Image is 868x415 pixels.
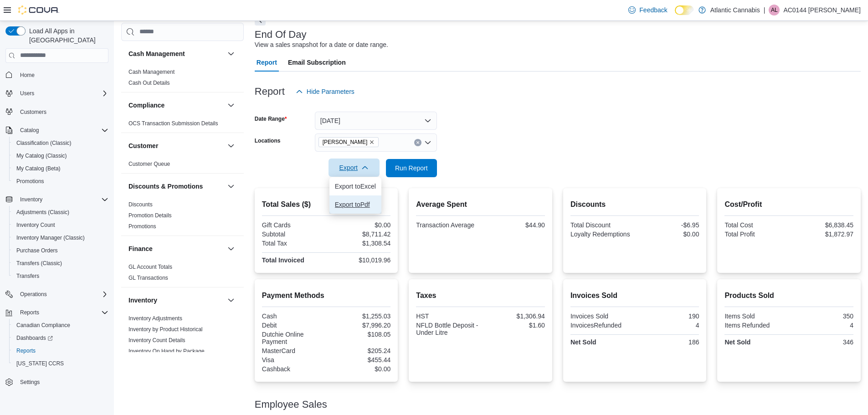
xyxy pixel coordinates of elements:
[675,5,694,15] input: Dark Mode
[416,322,478,336] div: NFLD Bottle Deposit - Under Litre
[791,221,853,229] div: $6,838.45
[13,163,64,174] a: My Catalog (Beta)
[262,240,324,247] div: Total Tax
[13,176,108,187] span: Promotions
[416,290,545,301] h2: Taxes
[226,140,236,151] button: Customer
[128,101,224,110] button: Compliance
[128,274,168,282] span: GL Transactions
[13,150,71,161] a: My Catalog (Classic)
[724,322,787,329] div: Items Refunded
[128,275,168,281] a: GL Transactions
[315,112,437,130] button: [DATE]
[262,256,304,264] strong: Total Invoiced
[9,257,112,270] button: Transfers (Classic)
[328,313,390,320] div: $1,255.03
[16,247,58,254] span: Purchase Orders
[13,333,56,343] a: Dashboards
[791,313,853,320] div: 350
[16,125,108,136] span: Catalog
[16,88,108,99] span: Users
[13,220,59,231] a: Inventory Count
[483,322,545,329] div: $1.60
[791,231,853,238] div: $1,872.97
[255,137,281,144] label: Locations
[128,326,203,333] a: Inventory by Product Historical
[128,348,205,355] span: Inventory On Hand by Package
[128,201,153,208] a: Discounts
[13,358,67,369] a: [US_STATE] CCRS
[13,138,75,149] a: Classification (Classic)
[328,322,390,329] div: $7,996.20
[128,244,153,253] h3: Finance
[255,399,327,410] h3: Employee Sales
[13,163,108,174] span: My Catalog (Beta)
[386,159,437,177] button: Run Report
[9,162,112,175] button: My Catalog (Beta)
[26,26,108,45] span: Load All Apps in [GEOGRAPHIC_DATA]
[724,231,787,238] div: Total Profit
[13,220,108,231] span: Inventory Count
[2,375,112,389] button: Settings
[226,48,236,59] button: Cash Management
[570,322,633,329] div: InvoicesRefunded
[637,231,699,238] div: $0.00
[328,240,390,247] div: $1,308.54
[307,87,354,96] span: Hide Parameters
[128,49,185,58] h3: Cash Management
[724,338,750,346] strong: Net Sold
[128,68,175,76] span: Cash Management
[121,159,244,173] div: Customer
[13,207,73,218] a: Adjustments (Classic)
[483,221,545,229] div: $44.90
[570,338,596,346] strong: Net Sold
[128,337,185,343] a: Inventory Count Details
[637,322,699,329] div: 4
[128,212,172,219] span: Promotion Details
[783,5,861,15] p: AC0144 [PERSON_NAME]
[769,5,780,15] div: AC0144 Lawrenson Dennis
[424,139,431,146] button: Open list of options
[637,313,699,320] div: 190
[724,313,787,320] div: Items Sold
[5,65,108,413] nav: Complex example
[262,365,324,373] div: Cashback
[13,271,108,282] span: Transfers
[292,82,358,101] button: Hide Parameters
[226,243,236,254] button: Finance
[16,194,46,205] button: Inventory
[16,139,72,147] span: Classification (Classic)
[9,206,112,219] button: Adjustments (Classic)
[13,320,108,331] span: Canadian Compliance
[328,256,390,264] div: $10,019.96
[625,1,671,19] a: Feedback
[414,139,421,146] button: Clear input
[9,319,112,332] button: Canadian Compliance
[16,334,53,342] span: Dashboards
[328,356,390,364] div: $455.44
[2,124,112,137] button: Catalog
[128,160,170,168] span: Customer Queue
[570,313,633,320] div: Invoices Sold
[16,377,43,388] a: Settings
[16,194,108,205] span: Inventory
[9,344,112,357] button: Reports
[724,290,853,301] h2: Products Sold
[20,90,34,97] span: Users
[16,307,108,318] span: Reports
[16,70,38,81] a: Home
[262,347,324,354] div: MasterCard
[2,288,112,301] button: Operations
[16,234,85,241] span: Inventory Manager (Classic)
[13,150,108,161] span: My Catalog (Classic)
[128,182,224,191] button: Discounts & Promotions
[16,165,61,172] span: My Catalog (Beta)
[764,5,765,15] p: |
[9,175,112,188] button: Promotions
[13,358,108,369] span: Washington CCRS
[262,231,324,238] div: Subtotal
[255,115,287,123] label: Date Range
[128,79,170,87] span: Cash Out Details
[329,177,381,195] button: Export toExcel
[335,183,376,190] span: Export to Excel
